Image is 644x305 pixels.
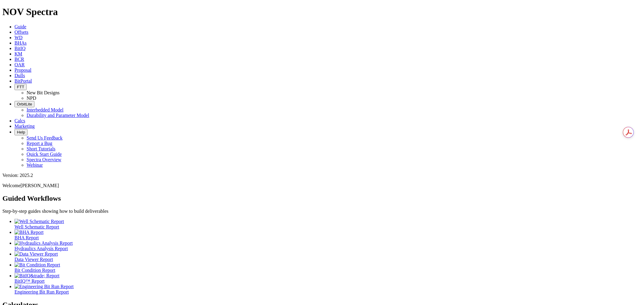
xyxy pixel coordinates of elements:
[14,289,69,294] span: Engineering Bit Run Report
[2,183,642,188] p: Welcome
[17,102,32,106] span: OrbitLite
[2,209,642,214] p: Step-by-step guides showing how to build deliverables
[14,84,27,90] button: FTT
[14,51,22,56] a: KM
[14,40,27,46] a: BHAs
[14,101,34,107] button: OrbitLite
[27,146,56,151] a: Short Tutorials
[14,235,39,240] span: BHA Report
[2,194,642,203] h2: Guided Workflows
[14,68,31,73] a: Proposal
[14,284,74,289] img: Engineering Bit Run Report
[27,162,43,168] a: Webinar
[14,273,642,284] a: BitIQ&trade; Report BitIQ™ Report
[2,6,642,17] h1: NOV Spectra
[14,241,642,251] a: Hydraulics Analysis Report Hydraulics Analysis Report
[14,219,64,224] img: Well Schematic Report
[14,219,642,229] a: Well Schematic Report Well Schematic Report
[27,141,52,146] a: Report a Bug
[27,90,59,95] a: New Bit Designs
[14,251,642,262] a: Data Viewer Report Data Viewer Report
[2,173,642,178] div: Version: 2025.2
[27,135,62,140] a: Send Us Feedback
[27,157,61,162] a: Spectra Overview
[14,118,25,123] a: Calcs
[14,35,23,40] a: WD
[14,278,45,284] span: BitIQ™ Report
[14,257,53,262] span: Data Viewer Report
[14,224,59,229] span: Well Schematic Report
[14,268,55,273] span: Bit Condition Report
[14,273,59,278] img: BitIQ&trade; Report
[21,183,59,188] span: [PERSON_NAME]
[14,230,43,235] img: BHA Report
[27,152,62,157] a: Quick Start Guide
[14,129,27,135] button: Help
[27,107,63,112] a: Interbedded Model
[17,130,25,134] span: Help
[14,262,60,268] img: Bit Condition Report
[14,262,642,273] a: Bit Condition Report Bit Condition Report
[14,124,35,129] a: Marketing
[14,73,25,78] a: Dulls
[14,78,32,83] a: BitPortal
[14,46,25,51] a: BitIQ
[27,113,89,118] a: Durability and Parameter Model
[14,284,642,294] a: Engineering Bit Run Report Engineering Bit Run Report
[14,57,24,62] a: BCR
[14,30,28,35] a: Offsets
[14,241,73,246] img: Hydraulics Analysis Report
[27,96,36,101] a: NPD
[17,85,24,89] span: FTT
[14,251,58,257] img: Data Viewer Report
[14,62,25,67] a: OAR
[14,246,68,251] span: Hydraulics Analysis Report
[14,230,642,240] a: BHA Report BHA Report
[14,24,26,29] a: Guide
